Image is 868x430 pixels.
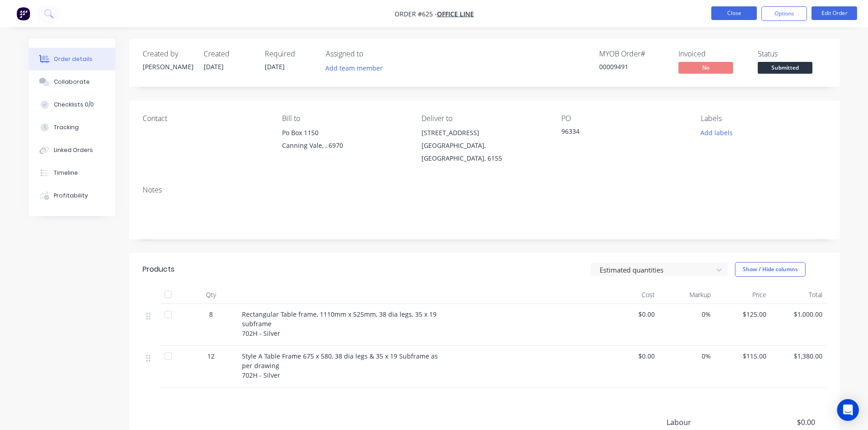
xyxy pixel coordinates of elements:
[54,169,78,177] div: Timeline
[326,62,388,74] button: Add team member
[761,6,807,21] button: Options
[265,50,315,58] div: Required
[282,126,407,156] div: Po Box 1150Canning Vale, , 6970
[837,399,859,421] div: Open Intercom Messenger
[421,139,546,165] div: [GEOGRAPHIC_DATA], [GEOGRAPHIC_DATA], 6155
[242,352,438,379] span: Style A Table Frame 675 x 580, 38 dia legs & 35 x 19 Subframe as per drawing 702H - Silver
[812,6,857,20] button: Edit Order
[282,126,407,139] div: Po Box 1150
[54,146,93,154] div: Linked Orders
[561,114,686,123] div: PO
[678,50,747,58] div: Invoiced
[735,262,806,277] button: Show / Hide columns
[421,126,546,165] div: [STREET_ADDRESS][GEOGRAPHIC_DATA], [GEOGRAPHIC_DATA], 6155
[606,351,655,361] span: $0.00
[143,186,826,194] div: Notes
[770,286,826,304] div: Total
[667,417,748,428] span: Labour
[29,93,115,116] button: Checklists 0/0
[29,162,115,184] button: Timeline
[282,114,407,123] div: Bill to
[678,62,733,73] span: No
[711,6,757,20] button: Close
[774,309,822,319] span: $1,000.00
[207,351,215,361] span: 12
[437,10,474,18] a: Office Line
[599,62,668,71] div: 00009491
[282,139,407,152] div: Canning Vale, , 6970
[658,286,714,304] div: Markup
[143,114,267,123] div: Contact
[714,286,770,304] div: Price
[758,50,826,58] div: Status
[143,264,175,275] div: Products
[606,309,655,319] span: $0.00
[662,309,711,319] span: 0%
[184,286,238,304] div: Qty
[758,62,812,73] span: Submitted
[395,10,437,18] span: Order #625 -
[421,114,546,123] div: Deliver to
[29,139,115,162] button: Linked Orders
[747,417,815,428] span: $0.00
[718,351,767,361] span: $115.00
[29,71,115,93] button: Collaborate
[204,62,224,71] span: [DATE]
[242,310,437,338] span: Rectangular Table frame, 1110mm x 525mm, 38 dia legs, 35 x 19 subframe 702H - Silver
[758,62,812,76] button: Submitted
[701,114,826,123] div: Labels
[204,50,254,58] div: Created
[54,123,79,132] div: Tracking
[209,309,213,319] span: 8
[774,351,822,361] span: $1,380.00
[54,55,92,63] div: Order details
[662,351,711,361] span: 0%
[561,126,675,139] div: 96334
[326,50,417,58] div: Assigned to
[54,101,94,109] div: Checklists 0/0
[696,126,738,139] button: Add labels
[143,62,193,71] div: [PERSON_NAME]
[54,192,88,200] div: Profitability
[718,309,767,319] span: $125.00
[265,62,285,71] span: [DATE]
[54,78,90,86] div: Collaborate
[29,48,115,71] button: Order details
[421,126,546,139] div: [STREET_ADDRESS]
[29,116,115,139] button: Tracking
[599,50,668,58] div: MYOB Order #
[16,7,30,20] img: Factory
[143,50,193,58] div: Created by
[603,286,659,304] div: Cost
[320,62,387,74] button: Add team member
[29,184,115,207] button: Profitability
